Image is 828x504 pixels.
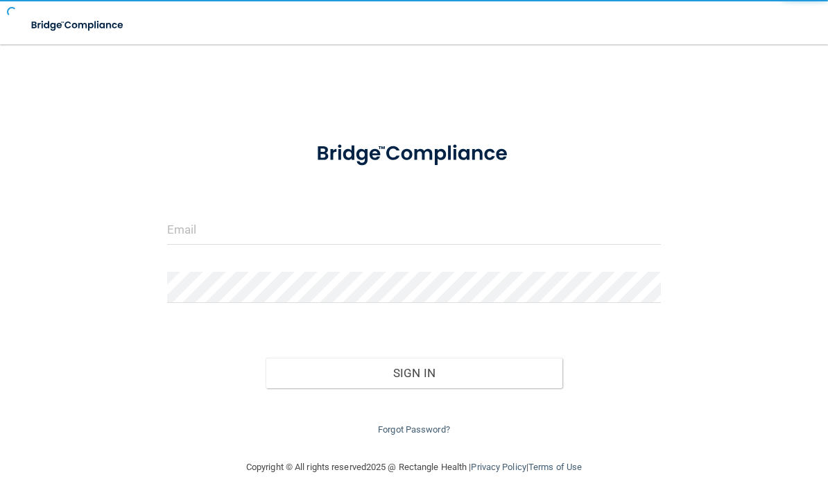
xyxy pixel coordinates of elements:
[161,445,667,489] div: Copyright © All rights reserved 2025 @ Rectangle Health | |
[471,462,526,472] a: Privacy Policy
[266,358,562,388] button: Sign In
[167,214,662,245] input: Email
[21,11,135,40] img: bridge_compliance_login_screen.278c3ca4.svg
[295,128,532,180] img: bridge_compliance_login_screen.278c3ca4.svg
[378,424,450,435] a: Forgot Password?
[528,462,582,472] a: Terms of Use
